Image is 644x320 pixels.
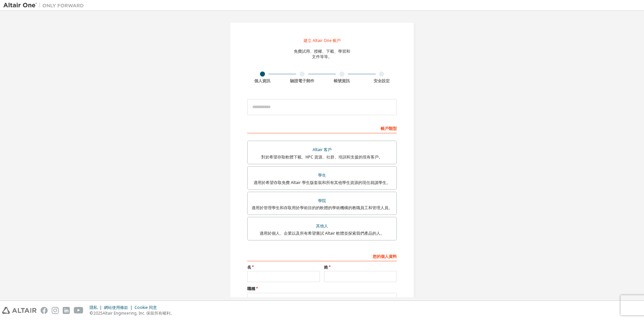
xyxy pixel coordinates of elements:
font: Altair Engineering, Inc. 保留所有權利。 [103,310,174,316]
font: © [90,310,93,316]
img: facebook.svg [41,307,48,314]
font: 適用於管理學生和存取用於學術目的的軟體的學術機構的教職員工和管理人員。 [252,205,392,211]
font: 學生 [318,172,326,178]
font: 文件等等。 [312,54,332,59]
img: linkedin.svg [63,307,70,314]
font: 安全設定 [374,78,390,84]
font: 建立 Altair One 帳戶 [304,38,341,43]
font: 個人資訊 [254,78,270,84]
font: 您的個人資料 [373,254,397,259]
img: 牽牛星一號 [3,2,87,9]
font: Altair 客戶 [313,147,332,152]
font: 驗證電子郵件 [290,78,314,84]
img: instagram.svg [52,307,59,314]
font: 名 [247,264,251,270]
font: 帳戶類型 [381,126,397,131]
font: 職稱 [247,286,255,291]
font: 隱私 [90,305,98,310]
font: 學院 [318,198,326,203]
font: 適用於個人、企業以及所有希望嘗試 Altair 軟體並探索我們產品的人。 [260,230,384,236]
font: 適用於希望存取免費 Altair 學生版套裝和所有其他學生資源的現任就讀學生。 [254,180,390,185]
img: altair_logo.svg [2,307,37,314]
font: 網站使用條款 [104,305,128,310]
font: 其他人 [316,223,328,229]
font: 對於希望存取軟體下載、HPC 資源、社群、培訓和支援的現有客戶。 [261,154,383,160]
img: youtube.svg [74,307,84,314]
font: 2025 [93,310,103,316]
font: 帳號資訊 [334,78,350,84]
font: Cookie 同意 [135,305,157,310]
font: 免費試用、授權、下載、學習和 [294,48,350,54]
font: 姓 [324,264,328,270]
